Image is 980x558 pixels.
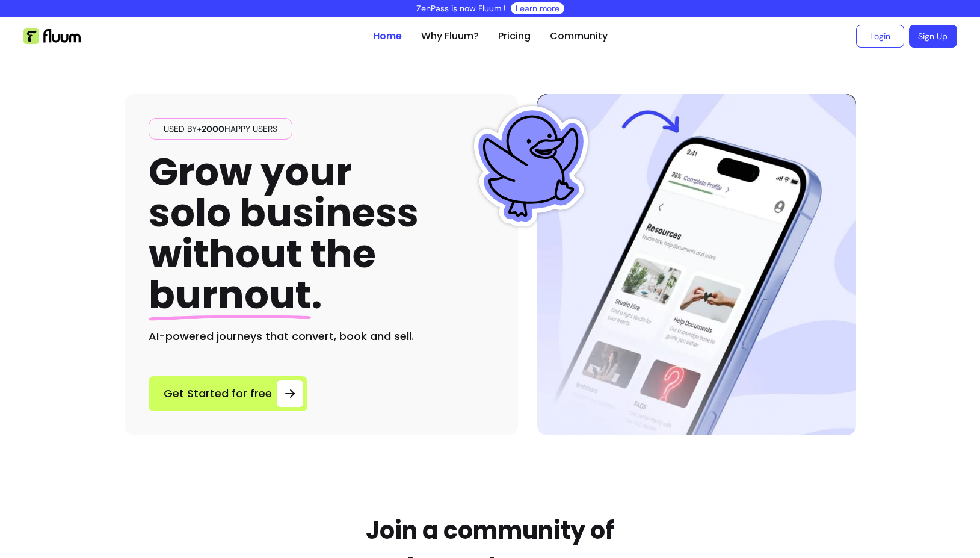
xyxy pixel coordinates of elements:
a: Sign Up [909,25,957,48]
a: Home [373,29,402,43]
a: Get Started for free [149,376,307,411]
img: Fluum Duck sticker [471,106,591,226]
a: Learn more [516,2,559,14]
img: Hero [537,94,856,435]
h2: AI-powered journeys that convert, book and sell. [149,328,494,345]
p: ZenPass is now Fluum ! [416,2,506,14]
span: Used by happy users [159,123,282,135]
h1: Grow your solo business without the . [149,152,419,316]
span: +2000 [197,123,224,134]
img: Fluum Logo [23,28,81,44]
a: Why Fluum? [421,29,479,43]
a: Pricing [498,29,531,43]
a: Community [550,29,608,43]
span: burnout [149,268,311,321]
a: Login [856,25,904,48]
span: Get Started for free [164,385,272,402]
